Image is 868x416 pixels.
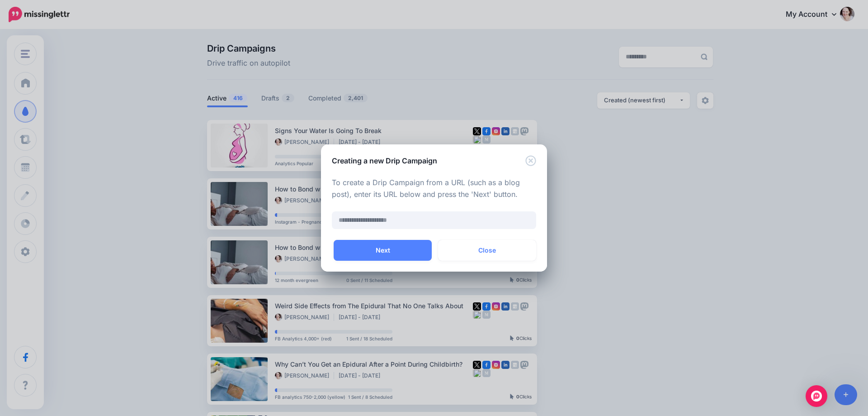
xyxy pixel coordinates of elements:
h5: Creating a new Drip Campaign [332,155,437,166]
button: Close [438,240,536,261]
p: To create a Drip Campaign from a URL (such as a blog post), enter its URL below and press the 'Ne... [332,177,536,201]
button: Close [525,155,536,167]
button: Next [334,240,432,261]
div: Open Intercom Messenger [806,385,827,407]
